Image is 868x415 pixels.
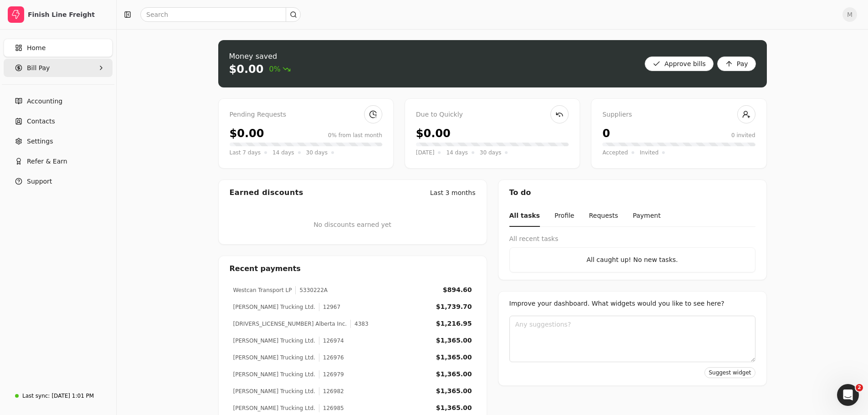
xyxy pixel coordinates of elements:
span: 14 days [272,148,294,157]
div: 5330222A [295,286,328,294]
a: Contacts [4,112,113,130]
div: Westcan Transport LP [233,286,292,294]
button: Payment [633,205,661,227]
div: Last 3 months [430,188,476,198]
div: $1,365.00 [436,369,472,379]
div: Money saved [229,51,291,62]
div: $1,365.00 [436,336,472,345]
div: $0.00 [229,62,264,77]
div: 126979 [319,370,344,379]
div: [PERSON_NAME] Trucking Ltd. [233,303,315,311]
iframe: Intercom live chat [837,384,859,406]
div: 126974 [319,337,344,345]
button: Support [4,172,113,190]
button: Refer & Earn [4,152,113,170]
div: 4383 [350,320,369,328]
span: [DATE] [416,148,435,157]
div: Finish Line Freight [28,10,108,19]
div: $1,739.70 [436,302,472,312]
span: Accepted [602,148,628,157]
div: [PERSON_NAME] Trucking Ltd. [233,404,315,412]
div: [DATE] 1:01 PM [51,392,94,400]
span: 30 days [480,148,501,157]
span: 2 [856,384,863,391]
div: 126985 [319,404,344,412]
div: 12967 [319,303,340,311]
div: No discounts earned yet [313,205,391,244]
span: Contacts [27,117,55,126]
div: 0 [602,125,610,142]
button: Approve bills [645,56,714,71]
button: All tasks [509,205,540,227]
div: Recent payments [219,256,487,282]
div: Pending Requests [230,110,382,120]
span: Support [27,177,52,186]
a: Home [4,39,113,57]
div: $1,365.00 [436,403,472,413]
div: Last sync: [22,392,50,400]
a: Last sync:[DATE] 1:01 PM [4,388,113,404]
div: Suppliers [602,110,755,120]
div: [PERSON_NAME] Trucking Ltd. [233,354,315,362]
span: Bill Pay [27,63,50,73]
div: $0.00 [416,125,451,142]
div: Earned discounts [230,187,303,198]
span: Refer & Earn [27,157,67,166]
div: $1,216.95 [436,319,472,328]
div: All caught up! No new tasks. [517,255,748,265]
div: [DRIVERS_LICENSE_NUMBER] Alberta Inc. [233,320,347,328]
a: Accounting [4,92,113,110]
div: 0% from last month [328,131,382,139]
button: Profile [555,205,575,227]
div: 0 invited [731,131,755,139]
span: 30 days [306,148,328,157]
button: Requests [589,205,618,227]
div: [PERSON_NAME] Trucking Ltd. [233,387,315,395]
div: Improve your dashboard. What widgets would you like to see here? [509,299,755,308]
div: [PERSON_NAME] Trucking Ltd. [233,370,315,379]
span: Accounting [27,97,62,106]
div: $1,365.00 [436,353,472,362]
a: Settings [4,132,113,150]
button: Suggest widget [704,367,755,378]
div: All recent tasks [509,234,755,244]
button: M [842,7,857,22]
span: Invited [640,148,658,157]
span: 14 days [446,148,467,157]
span: Home [27,43,46,53]
span: 0% [269,64,290,75]
div: To do [498,180,766,205]
button: Bill Pay [4,59,113,77]
div: 126976 [319,354,344,362]
div: Due to Quickly [416,110,569,120]
div: $894.60 [443,285,472,295]
div: $0.00 [230,125,264,142]
input: Search [140,7,301,22]
div: $1,365.00 [436,386,472,396]
button: Pay [717,56,756,71]
div: [PERSON_NAME] Trucking Ltd. [233,337,315,345]
div: 126982 [319,387,344,395]
span: Settings [27,137,53,146]
span: Last 7 days [230,148,261,157]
